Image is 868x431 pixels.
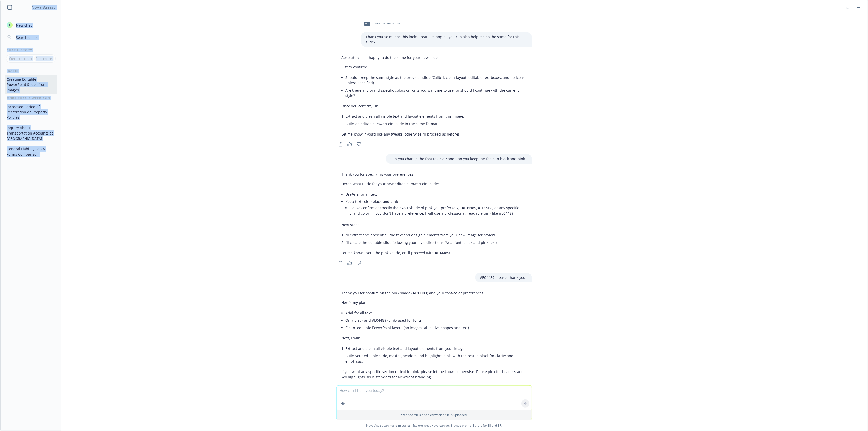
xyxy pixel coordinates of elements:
p: Proceeding now—please stand by for the summary, then I'll deliver your new PowerPoint slide! [342,384,527,389]
div: [DATE] [1,69,61,73]
button: Inquiry About Transportation Accounts at [GEOGRAPHIC_DATA] [5,124,57,143]
p: Next steps: [342,222,527,227]
a: TR [498,423,502,428]
span: New chat [15,23,32,28]
p: Just to confirm: [342,64,527,70]
p: Thank you so much! This looks great! I'm hoping you can also help me so the same for this slide? [366,34,527,45]
p: Next, I will: [342,335,527,341]
p: Once you confirm, I'll: [342,103,527,109]
span: black and pink [373,199,398,204]
li: Are there any brand-specific colors or fonts you want me to use, or should I continue with the cu... [346,86,527,99]
li: Extract and clean all visible text and layout elements from your image. [346,345,527,352]
p: Let me know if you’d like any tweaks, otherwise I’ll proceed as before! [342,131,527,137]
p: Can you change the font to Arial? and Can you keep the fonts to black and pink? [391,156,527,161]
h1: Nova Assist [32,5,55,10]
li: Only black and #E04489 (pink) used for fonts [346,317,527,324]
button: General Liability Policy Forms Comparison [5,145,57,158]
a: BI [488,423,491,428]
li: I’ll create the editable slide following your style directions (Arial font, black and pink text). [346,239,527,246]
svg: Copy to clipboard [338,261,343,265]
svg: Copy to clipboard [338,142,343,147]
li: I’ll extract and present all the text and design elements from your new image for review. [346,231,527,239]
p: Current account [9,56,32,61]
li: Build your editable slide, making headers and highlights pink, with the rest in black for clarity... [346,352,527,365]
button: Increased Period of Restoration on Property Policies [5,102,57,122]
p: Thank you for specifying your preferences! [342,172,527,177]
span: Arial [352,192,360,197]
p: All accounts [36,56,53,61]
li: Arial for all text [346,309,527,317]
div: More than a week ago [1,96,61,100]
span: Nova Assist can make mistakes. Explore what Nova can do: Browse prompt library for and [2,420,866,431]
p: #E04489 please! thank you! [480,275,527,280]
li: Build an editable PowerPoint slide in the same format. [346,120,527,127]
span: png [364,22,370,25]
li: Keep text colors [346,198,527,218]
li: Should I keep the same style as the previous slide (Calibri, clean layout, editable text boxes, a... [346,74,527,86]
li: Extract and clean all visible text and layout elements from this image. [346,113,527,120]
p: Here’s what I’ll do for your new editable PowerPoint slide: [342,181,527,186]
li: Clean, editable PowerPoint layout (no images, all native shapes and text) [346,324,527,331]
div: Chat History [1,48,61,52]
input: Search chats [15,34,55,41]
button: New chat [5,21,57,30]
p: Here’s my plan: [342,300,527,305]
p: Absolutely—I'm happy to do the same for your new slide! [342,55,527,60]
li: Use for all text [346,190,527,198]
li: Please confirm or specify the exact shade of pink you prefer (e.g., #E04489, #FF69B4, or any spec... [350,204,527,217]
button: Creating Editable PowerPoint Slides from Images [5,75,57,94]
button: Thumbs down [355,141,363,148]
span: Newfront Process.png [375,22,401,25]
p: Thank you for confirming the pink shade (#E04489) and your font/color preferences! [342,290,527,296]
div: pngNewfront Process.png [361,17,402,30]
p: If you want any specific section or text in pink, please let me know—otherwise, I’ll use pink for... [342,369,527,380]
p: Let me know about the pink shade, or I’ll proceed with #E04489! [342,250,527,256]
p: Web search is disabled when a file is uploaded [340,413,528,417]
button: Thumbs down [355,260,363,267]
